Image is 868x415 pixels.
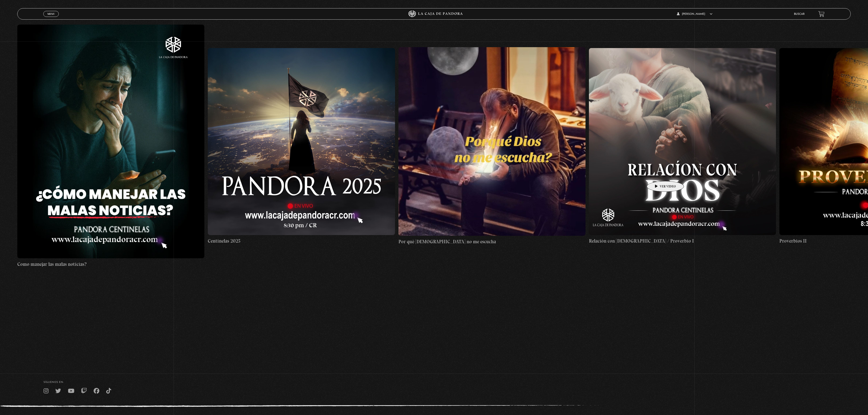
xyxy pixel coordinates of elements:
span: [PERSON_NAME] [677,13,712,15]
span: Cerrar [46,16,56,20]
span: Menu [47,13,55,15]
h4: Por qué [DEMOGRAPHIC_DATA] no me escucha [398,238,586,245]
h4: SÍguenos en: [44,381,825,384]
a: Buscar [794,13,805,15]
h4: Relación con [DEMOGRAPHIC_DATA] / Proverbio I [589,237,776,245]
a: View your shopping cart [818,11,824,17]
h4: Como manejar las malas noticias? [17,261,204,268]
h4: Centinelas 2025 [208,237,395,245]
